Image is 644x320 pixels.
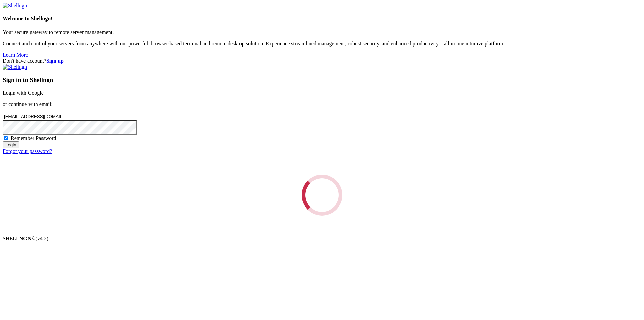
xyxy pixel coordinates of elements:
p: or continue with email: [3,101,641,107]
img: Shellngn [3,64,27,70]
input: Remember Password [4,136,8,140]
input: Login [3,141,19,148]
p: Connect and control your servers from anywhere with our powerful, browser-based terminal and remo... [3,41,641,47]
b: NGN [19,236,32,241]
h3: Sign in to Shellngn [3,76,641,84]
span: 4.2.0 [36,236,49,241]
img: Shellngn [3,3,27,9]
a: Learn More [3,52,28,58]
input: Email address [3,113,62,120]
p: Your secure gateway to remote server management. [3,29,641,35]
span: Remember Password [11,135,56,141]
h4: Welcome to Shellngn! [3,16,641,22]
span: SHELL © [3,236,48,241]
a: Login with Google [3,90,44,96]
a: Sign up [46,58,64,64]
div: Don't have account? [3,58,641,64]
div: Loading... [302,175,342,216]
a: Forgot your password? [3,148,52,154]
